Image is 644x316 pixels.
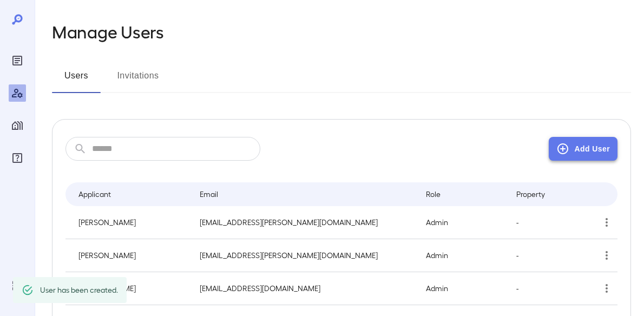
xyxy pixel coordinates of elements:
[114,67,162,93] button: Invitations
[516,283,574,294] p: -
[516,217,574,228] p: -
[40,280,118,300] div: User has been created.
[426,217,500,228] p: Admin
[426,250,500,261] p: Admin
[9,277,26,294] div: Log Out
[9,149,26,167] div: FAQ
[549,137,617,161] button: Add User
[191,182,417,206] th: Email
[9,84,26,102] div: Manage Users
[65,182,191,206] th: Applicant
[9,52,26,69] div: Reports
[52,22,164,41] h2: Manage Users
[516,250,574,261] p: -
[78,217,182,228] p: [PERSON_NAME]
[9,117,26,134] div: Manage Properties
[426,283,500,294] p: Admin
[200,250,409,261] p: [EMAIL_ADDRESS][PERSON_NAME][DOMAIN_NAME]
[52,67,101,93] button: Users
[508,182,582,206] th: Property
[78,250,182,261] p: [PERSON_NAME]
[200,217,409,228] p: [EMAIL_ADDRESS][PERSON_NAME][DOMAIN_NAME]
[78,283,182,294] p: [PERSON_NAME]
[417,182,508,206] th: Role
[200,283,409,294] p: [EMAIL_ADDRESS][DOMAIN_NAME]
